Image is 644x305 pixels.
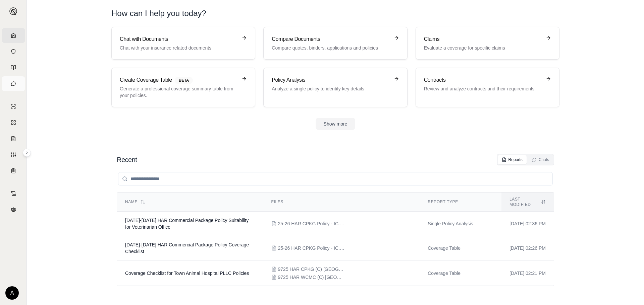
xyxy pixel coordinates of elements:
a: ContractsReview and analyze contracts and their requirements [416,68,559,107]
a: Prompt Library [2,60,25,75]
a: Policy Comparisons [2,115,25,130]
h3: Compare Documents [272,35,389,43]
td: Coverage Table [420,260,501,286]
h2: Recent [117,155,137,164]
div: Name [125,199,255,205]
td: Coverage Table [420,236,501,260]
a: Custom Report [2,147,25,162]
div: A [5,286,19,300]
button: Reports [498,155,527,164]
button: Expand sidebar [7,5,20,18]
td: Single Policy Analysis [420,212,501,236]
a: Contract Analysis [2,186,25,201]
p: Evaluate a coverage for specific claims [424,45,542,51]
td: [DATE] 02:36 PM [501,212,554,236]
a: Policy AnalysisAnalyze a single policy to identify key details [263,68,407,107]
span: 9725 HAR CPKG (C) Town Animal Hospital PLLC as Named Insured.pdf [278,266,345,273]
span: Coverage Checklist for Town Animal Hospital PLLC Policies [125,271,249,276]
p: Analyze a single policy to identify key details [272,85,389,92]
a: Chat with DocumentsChat with your insurance related documents [111,27,255,60]
p: Chat with your insurance related documents [120,45,237,51]
h1: How can I help you today? [111,8,206,19]
a: ClaimsEvaluate a coverage for specific claims [416,27,559,60]
a: Claim Coverage [2,131,25,146]
h3: Policy Analysis [272,76,389,84]
td: [DATE] 02:21 PM [501,260,554,286]
img: Expand sidebar [9,7,17,15]
th: Files [263,193,420,212]
h3: Claims [424,35,542,43]
h3: Create Coverage Table [120,76,237,84]
span: 9725 HAR WCMC (C) Town Animal Hospital PLLC as Named Insured.pdf [278,274,345,281]
a: Create Coverage TableBETAGenerate a professional coverage summary table from your policies. [111,68,255,107]
h3: Chat with Documents [120,35,237,43]
button: Chats [528,155,553,164]
p: Review and analyze contracts and their requirements [424,85,542,92]
a: Home [2,28,25,43]
span: 25-26 HAR CPKG Policy - IC.pdf [278,245,345,251]
div: Last modified [509,197,546,207]
a: Documents Vault [2,44,25,59]
button: Expand sidebar [23,149,31,157]
th: Report Type [420,193,501,212]
a: Chat [2,76,25,91]
h3: Contracts [424,76,542,84]
div: Chats [532,157,549,162]
button: Show more [316,118,356,130]
p: Compare quotes, binders, applications and policies [272,45,389,51]
td: [DATE] 02:26 PM [501,236,554,260]
a: Legal Search Engine [2,202,25,217]
div: Reports [502,157,523,162]
p: Generate a professional coverage summary table from your policies. [120,85,237,99]
span: 2025-2026 HAR Commercial Package Policy Suitability for Veterinarian Office [125,218,249,230]
span: BETA [175,77,193,84]
a: Single Policy [2,99,25,114]
a: Compare DocumentsCompare quotes, binders, applications and policies [263,27,407,60]
span: 2025-2026 HAR Commercial Package Policy Coverage Checklist [125,242,249,254]
a: Coverage Table [2,163,25,178]
span: 25-26 HAR CPKG Policy - IC.pdf [278,220,345,227]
